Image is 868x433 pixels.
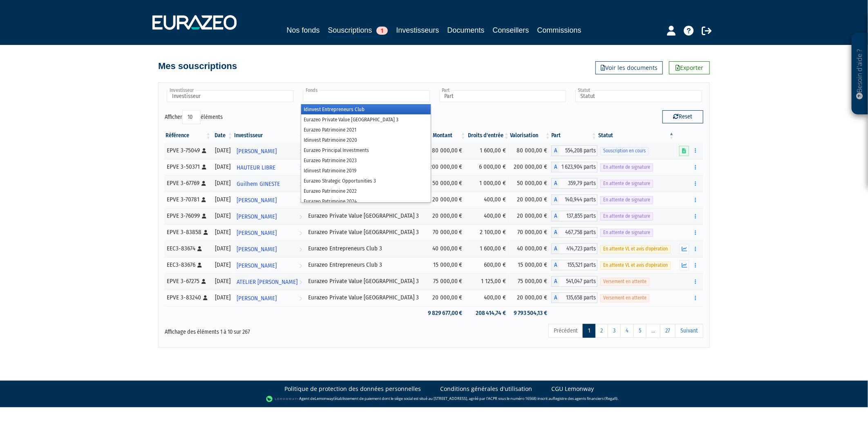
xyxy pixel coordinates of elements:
[328,25,388,37] a: Souscriptions1
[301,155,430,165] li: Eurazeo Patrimoine 2023
[440,385,532,393] a: Conditions générales d'utilisation
[266,395,298,403] img: logo-lemonway.png
[299,144,302,159] i: Voir l'investisseur
[551,178,559,189] span: A
[595,61,663,74] a: Voir les documents
[597,129,675,143] th: Statut : activer pour trier la colonne par ordre d&eacute;croissant
[467,208,510,224] td: 400,00 €
[600,196,653,204] span: En attente de signature
[299,275,302,290] i: Voir l'investisseur
[167,179,209,187] div: EPVE 3-67769
[201,197,206,202] i: [Français] Personne physique
[167,195,209,204] div: EPVE 3-70781
[167,293,209,302] div: EPVE 3-83240
[308,244,421,253] div: Eurazeo Entrepreneurs Club 3
[600,212,653,220] span: En attente de signature
[167,228,209,237] div: EPVE 3-83858
[233,257,305,273] a: [PERSON_NAME]
[237,176,280,192] span: Guilhem GINESTE
[158,61,237,71] h4: Mes souscriptions
[424,257,467,273] td: 15 000,00 €
[301,104,430,114] li: Idinvest Entrepreneurs Club
[299,225,302,241] i: Voir l'investisseur
[308,212,421,220] div: Eurazeo Private Value [GEOGRAPHIC_DATA] 3
[510,159,551,175] td: 200 000,00 €
[299,242,302,257] i: Voir l'investisseur
[233,192,305,208] a: [PERSON_NAME]
[396,25,439,36] a: Investisseurs
[201,279,206,284] i: [Français] Personne physique
[600,294,649,302] span: Versement en attente
[467,273,510,290] td: 1 125,00 €
[660,324,676,338] a: 27
[167,163,209,171] div: EPVE 3-50371
[551,260,597,270] div: A - Eurazeo Entrepreneurs Club 3
[510,290,551,306] td: 20 000,00 €
[237,275,298,290] span: ATELIER [PERSON_NAME]
[551,260,559,270] span: A
[559,227,597,238] span: 467,758 parts
[233,241,305,257] a: [PERSON_NAME]
[551,162,597,172] div: A - Eurazeo Private Value Europe 3
[559,243,597,254] span: 414,723 parts
[202,148,206,153] i: [Français] Personne physique
[237,225,277,241] span: [PERSON_NAME]
[600,261,671,269] span: En attente VL et avis d'opération
[551,243,597,254] div: A - Eurazeo Entrepreneurs Club 3
[559,292,597,303] span: 135,658 parts
[559,145,597,156] span: 554,208 parts
[299,258,302,273] i: Voir l'investisseur
[233,175,305,192] a: Guilhem GINESTE
[165,110,223,124] label: Afficher éléments
[308,277,421,286] div: Eurazeo Private Value [GEOGRAPHIC_DATA] 3
[537,25,582,36] a: Commissions
[510,208,551,224] td: 20 000,00 €
[675,324,703,338] a: Suivant
[620,324,634,338] a: 4
[467,192,510,208] td: 400,00 €
[376,27,388,35] span: 1
[510,224,551,241] td: 70 000,00 €
[215,163,230,171] div: [DATE]
[551,243,559,254] span: A
[299,291,302,306] i: Voir l'investisseur
[424,129,467,143] th: Montant: activer pour trier la colonne par ordre croissant
[424,224,467,241] td: 70 000,00 €
[467,241,510,257] td: 1 600,00 €
[233,129,305,143] th: Investisseur: activer pour trier la colonne par ordre croissant
[559,211,597,221] span: 137,855 parts
[551,145,597,156] div: A - Eurazeo Private Value Europe 3
[424,306,467,320] td: 9 829 677,00 €
[202,214,206,219] i: [Français] Personne physique
[467,175,510,192] td: 1 000,00 €
[600,147,649,155] span: Souscription en cours
[237,242,277,257] span: [PERSON_NAME]
[510,129,551,143] th: Valorisation: activer pour trier la colonne par ordre croissant
[600,278,649,286] span: Versement en attente
[553,396,617,401] a: Registre des agents financiers (Regafi)
[559,276,597,287] span: 541,047 parts
[493,25,529,36] a: Conseillers
[299,209,302,224] i: Voir l'investisseur
[510,273,551,290] td: 75 000,00 €
[551,385,594,393] a: CGU Lemonway
[233,208,305,224] a: [PERSON_NAME]
[299,176,302,192] i: Voir l'investisseur
[551,227,559,238] span: A
[424,175,467,192] td: 50 000,00 €
[551,129,597,143] th: Part: activer pour trier la colonne par ordre croissant
[551,276,559,287] span: A
[424,159,467,175] td: 200 000,00 €
[182,110,201,124] select: Afficheréléments
[301,114,430,125] li: Eurazeo Private Value [GEOGRAPHIC_DATA] 3
[167,146,209,155] div: EPVE 3-75049
[301,176,430,186] li: Eurazeo Strategic Opportunities 3
[600,163,653,171] span: En attente de signature
[559,178,597,189] span: 359,79 parts
[237,144,277,159] span: [PERSON_NAME]
[510,241,551,257] td: 40 000,00 €
[299,160,302,175] i: Voir l'investisseur
[447,25,485,36] a: Documents
[201,181,206,186] i: [Français] Personne physique
[551,145,559,156] span: A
